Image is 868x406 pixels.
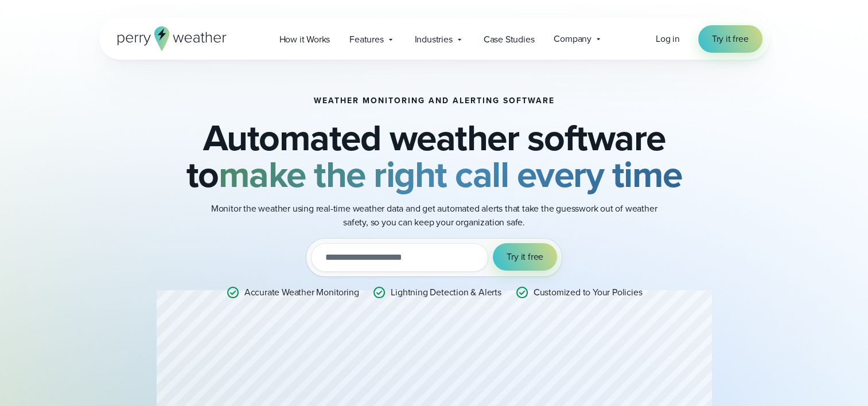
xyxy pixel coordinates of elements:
p: Lightning Detection & Alerts [391,286,501,299]
a: Case Studies [474,28,544,51]
p: Monitor the weather using real-time weather data and get automated alerts that take the guesswork... [205,202,664,229]
span: Industries [415,33,453,46]
strong: make the right call every time [219,147,682,201]
span: How it Works [279,33,330,46]
h1: Weather Monitoring and Alerting Software [314,96,555,106]
a: Log in [656,32,680,46]
a: How it Works [270,28,340,51]
p: Accurate Weather Monitoring [244,286,359,299]
span: Try it free [712,32,749,46]
a: Try it free [698,25,762,53]
h2: Automated weather software to [157,119,712,193]
span: Features [349,33,383,46]
span: Log in [656,32,680,45]
span: Try it free [507,250,543,264]
button: Try it free [493,243,557,271]
p: Customized to Your Policies [534,286,643,299]
span: Case Studies [484,33,535,46]
span: Company [554,32,591,46]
